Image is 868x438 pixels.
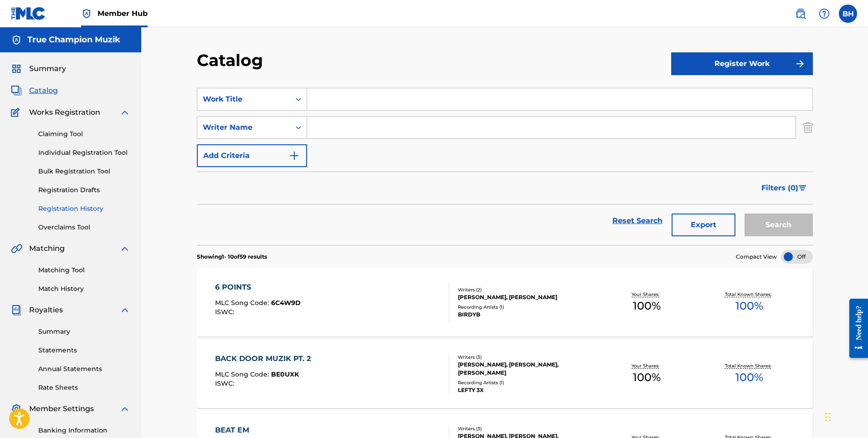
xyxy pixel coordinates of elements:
span: Works Registration [29,107,100,118]
span: Royalties [29,305,63,316]
img: Catalog [11,85,22,96]
div: Drag [825,403,831,431]
img: expand [119,107,130,118]
img: Accounts [11,35,22,46]
p: Showing 1 - 10 of 59 results [197,253,267,261]
a: Match History [38,284,130,294]
iframe: Chat Widget [822,394,868,438]
img: expand [119,403,130,414]
div: Writer Name [203,122,285,133]
span: Catalog [29,85,58,96]
span: Filters ( 0 ) [761,183,798,194]
div: BEAT EM [215,425,295,436]
span: ISWC : [215,308,236,316]
a: 6 POINTSMLC Song Code:6C4W9DISWC:Writers (2)[PERSON_NAME], [PERSON_NAME]Recording Artists (1)BIRD... [197,268,813,336]
div: BIRDYB [458,311,596,319]
img: Royalties [11,305,22,316]
span: BE0UXK [271,370,299,378]
button: Add Criteria [197,144,307,167]
a: Individual Registration Tool [38,148,130,158]
button: Export [672,214,735,236]
div: Work Title [203,94,285,105]
span: 100 % [633,369,661,386]
div: Writers ( 2 ) [458,286,596,293]
div: Help [815,5,833,23]
span: Summary [29,63,66,74]
a: Public Search [791,5,810,23]
img: help [819,8,830,19]
img: f7272a7cc735f4ea7f67.svg [795,58,806,69]
img: Top Rightsholder [81,8,92,19]
img: filter [799,185,806,191]
a: CatalogCatalog [11,85,58,96]
a: Banking Information [38,426,130,435]
iframe: Resource Center [842,291,868,365]
p: Your Shares: [632,291,662,298]
img: Matching [11,243,22,254]
a: Overclaims Tool [38,223,130,232]
a: Registration History [38,204,130,214]
a: Rate Sheets [38,383,130,392]
div: Recording Artists ( 1 ) [458,379,596,386]
a: Reset Search [608,211,667,231]
span: MLC Song Code : [215,299,271,307]
div: Writers ( 3 ) [458,354,596,361]
span: ISWC : [215,379,236,387]
span: Member Settings [29,403,94,414]
span: Matching [29,243,65,254]
div: [PERSON_NAME], [PERSON_NAME] [458,293,596,301]
span: MLC Song Code : [215,370,271,378]
span: 100 % [735,298,763,314]
a: SummarySummary [11,63,66,74]
span: 100 % [735,369,763,386]
img: search [795,8,806,19]
button: Register Work [671,52,813,75]
div: Writers ( 3 ) [458,425,596,432]
img: Works Registration [11,107,23,118]
a: Statements [38,346,130,355]
a: BACK DOOR MUZIK PT. 2MLC Song Code:BE0UXKISWC:Writers (3)[PERSON_NAME], [PERSON_NAME], [PERSON_NA... [197,340,813,408]
img: Delete Criterion [803,116,813,139]
img: expand [119,243,130,254]
form: Search Form [197,88,813,245]
span: 100 % [633,298,661,314]
a: Summary [38,327,130,336]
span: Member Hub [98,8,148,19]
p: Your Shares: [632,362,662,369]
a: Annual Statements [38,364,130,374]
p: Total Known Shares: [725,362,774,369]
button: Filters (0) [756,177,813,199]
img: expand [119,305,130,316]
a: Claiming Tool [38,129,130,139]
div: LEFTY 3X [458,386,596,394]
div: User Menu [839,5,857,23]
div: 6 POINTS [215,282,301,293]
div: [PERSON_NAME], [PERSON_NAME], [PERSON_NAME] [458,361,596,377]
div: Recording Artists ( 1 ) [458,304,596,311]
img: 9d2ae6d4665cec9f34b9.svg [289,150,300,161]
span: Compact View [736,253,777,261]
h5: True Champion Muzik [27,35,120,45]
span: 6C4W9D [271,299,301,307]
a: Bulk Registration Tool [38,167,130,176]
a: Registration Drafts [38,185,130,195]
h2: Catalog [197,50,267,71]
a: Matching Tool [38,265,130,275]
div: BACK DOOR MUZIK PT. 2 [215,353,315,364]
img: MLC Logo [11,7,46,20]
img: Member Settings [11,403,22,414]
img: Summary [11,63,22,74]
p: Total Known Shares: [725,291,774,298]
